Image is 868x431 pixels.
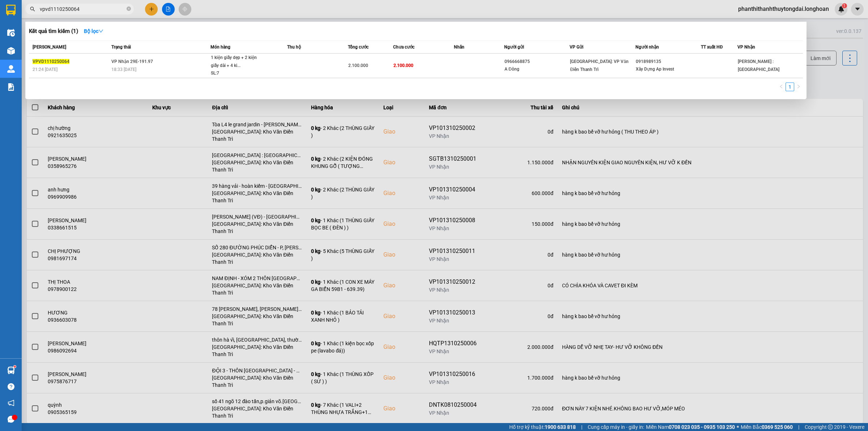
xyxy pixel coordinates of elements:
[7,47,15,55] img: warehouse-icon
[33,67,58,72] span: 21:24 [DATE]
[570,45,583,50] span: VP Gửi
[794,83,803,91] li: Next Page
[636,66,701,73] div: Xây Dựng Ap Invest
[7,367,15,374] img: warehouse-icon
[393,63,413,68] span: 2.100.000
[29,28,78,35] h3: Kết quả tìm kiếm ( 1 )
[570,59,629,72] span: [GEOGRAPHIC_DATA]: VP Văn Điển Thanh Trì
[393,45,414,50] span: Chưa cước
[287,45,301,50] span: Thu hộ
[786,83,794,91] li: 1
[6,5,16,16] img: logo-vxr
[33,45,66,50] span: [PERSON_NAME]
[111,67,136,72] span: 18:33 [DATE]
[636,58,701,66] div: 0918989135
[348,45,369,50] span: Tổng cước
[84,28,103,34] strong: Bộ lọc
[7,65,15,73] img: warehouse-icon
[796,84,801,89] span: right
[348,63,368,68] span: 2.100.000
[794,83,803,91] button: right
[111,45,131,50] span: Trạng thái
[111,59,153,64] span: VP Nhận 29E-191.97
[7,29,15,37] img: warehouse-icon
[505,58,569,66] div: 0966668875
[8,400,14,406] span: notification
[98,29,103,34] span: down
[738,59,779,72] span: [PERSON_NAME] : [GEOGRAPHIC_DATA]
[777,83,786,91] li: Previous Page
[78,25,109,37] button: Bộ lọcdown
[779,84,783,89] span: left
[737,45,755,50] span: VP Nhận
[505,66,569,73] div: A Đông
[635,45,659,50] span: Người nhận
[14,365,16,368] sup: 1
[8,383,14,390] span: question-circle
[127,6,131,13] span: close-circle
[8,416,14,423] span: message
[33,59,69,64] span: VPVD1110250064
[40,5,125,13] input: Tìm tên, số ĐT hoặc mã đơn
[211,54,265,69] div: 1 kiện giấy dẹp + 2 kiện giấy dài + 4 ki...
[504,45,524,50] span: Người gửi
[701,45,723,50] span: TT xuất HĐ
[7,83,15,91] img: solution-icon
[786,83,794,91] a: 1
[777,83,786,91] button: left
[454,45,464,50] span: Nhãn
[30,7,35,12] span: search
[211,69,265,77] div: SL: 7
[127,7,131,11] span: close-circle
[210,45,230,50] span: Món hàng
